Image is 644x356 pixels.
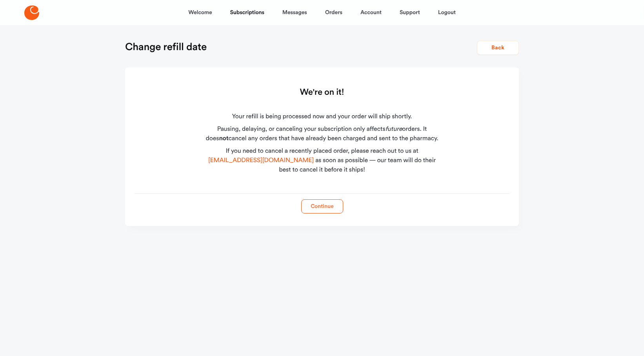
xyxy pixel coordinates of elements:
a: Subscriptions [230,3,264,22]
button: Continue [301,199,343,213]
div: Pausing, delaying, or canceling your subscription only affects orders. It does cancel any orders ... [202,125,442,143]
a: Support [400,3,420,22]
a: Orders [325,3,342,22]
a: Account [360,3,382,22]
div: Your refill is being processed now and your order will ship shortly. [202,112,442,121]
i: future [385,126,402,132]
h1: Change refill date [125,41,207,53]
button: Back [477,41,519,55]
h1: We're on it! [300,86,344,99]
div: If you need to cancel a recently placed order, please reach out to us at as soon as possible — ou... [202,146,442,175]
a: Logout [438,3,456,22]
b: not [219,136,228,142]
a: [EMAIL_ADDRESS][DOMAIN_NAME] [208,157,314,164]
a: Messages [282,3,307,22]
a: Welcome [188,3,212,22]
